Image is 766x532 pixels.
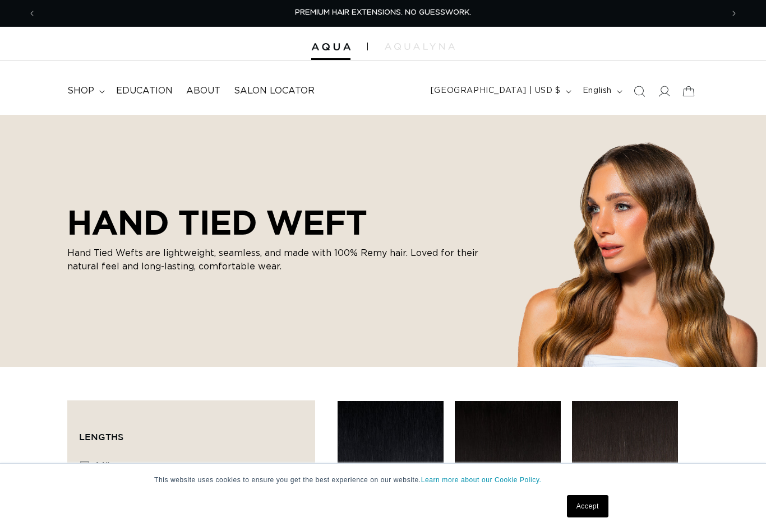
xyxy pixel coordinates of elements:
button: English [576,81,627,102]
summary: Lengths (0 selected) [79,412,303,452]
h2: HAND TIED WEFT [67,203,493,242]
a: Salon Locator [227,78,321,104]
span: [GEOGRAPHIC_DATA] | USD $ [431,85,561,97]
button: Next announcement [722,3,746,24]
p: This website uses cookies to ensure you get the best experience on our website. [154,475,612,485]
span: PREMIUM HAIR EXTENSIONS. NO GUESSWORK. [295,9,471,16]
button: Previous announcement [20,3,44,24]
p: Hand Tied Wefts are lightweight, seamless, and made with 100% Remy hair. Loved for their natural ... [67,246,493,273]
span: About [186,85,220,97]
a: About [179,78,227,104]
span: Education [116,85,173,97]
a: Accept [567,495,608,517]
span: shop [67,85,94,97]
img: Aqua Hair Extensions [311,43,350,51]
button: [GEOGRAPHIC_DATA] | USD $ [424,81,576,102]
span: English [583,85,612,97]
summary: Search [627,79,652,104]
summary: shop [61,78,109,104]
span: Lengths [79,432,123,442]
img: aqualyna.com [385,43,455,50]
a: Learn more about our Cookie Policy. [421,476,542,484]
span: Salon Locator [234,85,315,97]
span: 14" [96,461,109,470]
a: Education [109,78,179,104]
